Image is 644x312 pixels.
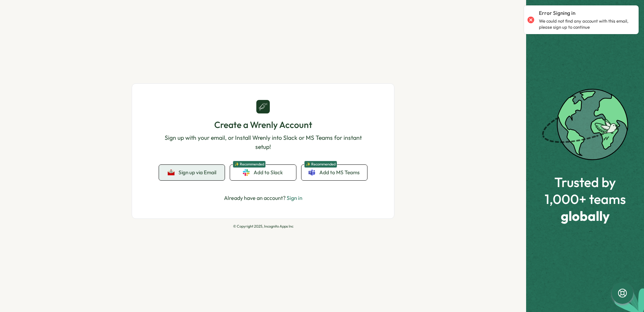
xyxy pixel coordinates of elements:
[254,169,283,176] span: Add to Slack
[132,224,394,229] p: © Copyright 2025, Incognito Apps Inc
[301,165,367,180] a: ✨ RecommendedAdd to MS Teams
[539,9,575,17] p: Error Signing in
[539,18,632,30] p: We could not find any account with this email, please sign up to continue
[230,165,296,180] a: ✨ RecommendedAdd to Slack
[545,175,626,189] span: Trusted by
[233,161,266,168] span: ✨ Recommended
[159,165,225,180] button: Sign up via Email
[224,194,302,202] p: Already have an account?
[159,133,367,151] p: Sign up with your email, or Install Wrenly into Slack or MS Teams for instant setup!
[304,161,337,168] span: ✨ Recommended
[545,191,626,206] span: 1,000+ teams
[287,194,302,201] a: Sign in
[179,170,216,176] span: Sign up via Email
[159,119,367,131] h1: Create a Wrenly Account
[319,169,360,176] span: Add to MS Teams
[545,208,626,223] span: globally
